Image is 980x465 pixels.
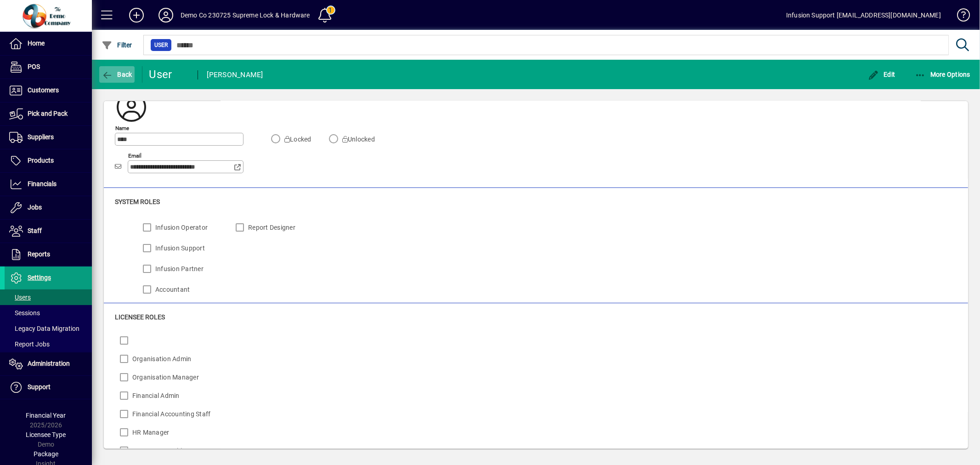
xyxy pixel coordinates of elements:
span: Back [102,71,132,78]
span: Support [28,383,51,391]
span: Legacy Data Migration [9,325,79,332]
span: Sessions [9,309,40,317]
div: [PERSON_NAME] [207,68,263,82]
span: Staff [28,227,42,234]
span: Suppliers [28,133,54,141]
span: Edit [868,71,895,78]
a: Customers [5,79,92,102]
button: Back [99,66,135,83]
button: Add [122,7,151,23]
a: Report Jobs [5,336,92,352]
mat-label: Name [115,125,129,131]
span: Licensee Type [26,431,66,438]
a: Products [5,149,92,172]
span: User [154,40,168,50]
span: Financials [28,180,57,187]
span: Filter [102,41,132,49]
app-page-header-button: Back [92,66,142,83]
span: Jobs [28,204,42,211]
span: System roles [115,198,160,205]
span: Administration [28,360,70,367]
span: Customers [28,86,59,94]
div: Demo Co 230725 Supreme Lock & Hardware [181,8,310,23]
a: Financials [5,173,92,196]
span: Report Jobs [9,340,50,348]
span: Home [28,40,45,47]
a: Administration [5,352,92,375]
mat-label: Email [128,152,142,159]
a: Pick and Pack [5,102,92,125]
span: Products [28,157,54,164]
a: Staff [5,220,92,243]
button: Filter [99,37,135,53]
span: Settings [28,274,51,281]
span: Package [34,450,58,458]
a: Knowledge Base [950,2,969,32]
div: User [149,67,188,82]
button: Profile [151,7,181,23]
a: Support [5,376,92,399]
a: POS [5,56,92,79]
span: POS [28,63,40,70]
a: Sessions [5,305,92,321]
span: Reports [28,250,50,258]
a: Jobs [5,196,92,219]
a: Users [5,289,92,305]
button: More Options [912,66,973,83]
span: More Options [915,71,971,78]
span: Pick and Pack [28,110,68,117]
a: Home [5,32,92,55]
a: Suppliers [5,126,92,149]
a: Legacy Data Migration [5,321,92,336]
span: Licensee roles [115,313,165,321]
a: Reports [5,243,92,266]
span: Users [9,294,31,301]
button: Edit [866,66,898,83]
div: Infusion Support [EMAIL_ADDRESS][DOMAIN_NAME] [786,8,941,23]
span: Financial Year [26,412,66,419]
